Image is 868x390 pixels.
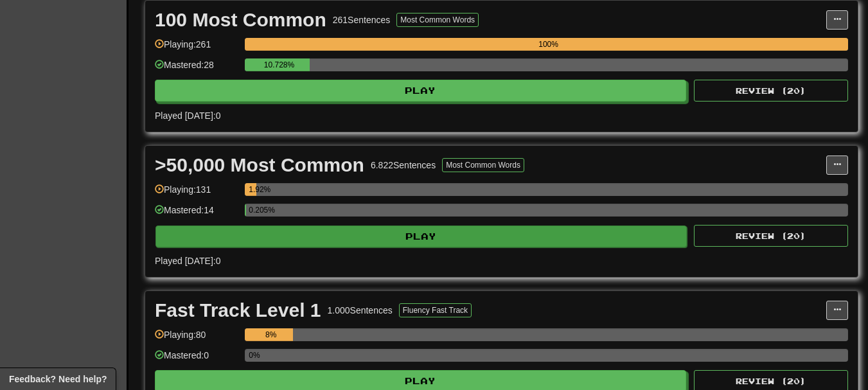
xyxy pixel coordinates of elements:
[155,183,238,204] div: Playing: 131
[249,328,293,341] div: 8%
[399,303,472,317] button: Fluency Fast Track
[155,226,687,247] button: Play
[694,225,848,247] button: Review (20)
[694,80,848,102] button: Review (20)
[442,158,524,172] button: Most Common Words
[328,304,393,317] div: 1.000 Sentences
[155,301,321,320] div: Fast Track Level 1
[155,204,238,225] div: Mastered: 14
[9,373,107,386] span: Open feedback widget
[333,13,391,26] div: 261 Sentences
[249,183,256,196] div: 1.92%
[155,10,326,30] div: 100 Most Common
[249,58,309,71] div: 10.728%
[155,80,686,102] button: Play
[249,38,848,51] div: 100%
[371,159,436,172] div: 6.822 Sentences
[155,111,220,121] span: Played [DATE]: 0
[155,328,238,350] div: Playing: 80
[155,38,238,59] div: Playing: 261
[155,349,238,370] div: Mastered: 0
[396,13,479,27] button: Most Common Words
[155,58,238,80] div: Mastered: 28
[155,155,364,175] div: >50,000 Most Common
[155,256,220,266] span: Played [DATE]: 0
